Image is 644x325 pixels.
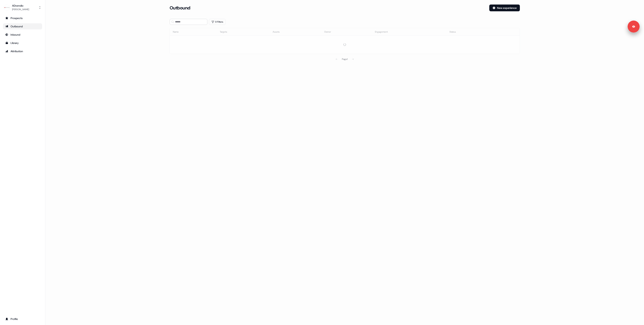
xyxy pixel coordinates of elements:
div: Library [5,41,40,45]
a: Go to attribution [3,48,42,54]
div: Prospects [5,16,40,20]
div: Attribution [5,49,40,53]
h3: Outbound [170,5,190,11]
div: Inbound [5,33,40,37]
button: New experience [489,5,520,11]
a: Go to outbound experience [3,23,42,29]
div: Profile [5,317,40,321]
a: Go to Inbound [3,32,42,38]
button: ADvendio[PERSON_NAME] [3,3,42,12]
a: Go to templates [3,40,42,46]
a: Go to profile [3,316,42,322]
button: 0 Filters [209,19,226,25]
div: ADvendio [12,4,29,8]
div: [PERSON_NAME] [12,8,29,11]
a: Go to prospects [3,15,42,21]
div: Outbound [5,24,40,28]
